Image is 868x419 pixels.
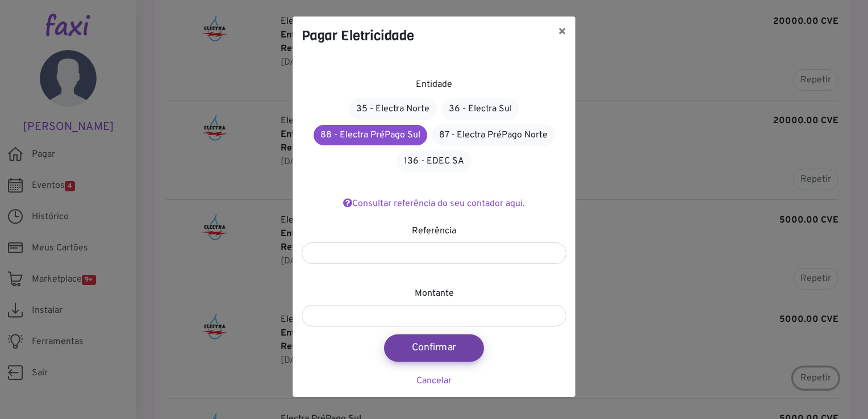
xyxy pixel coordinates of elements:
[397,150,471,172] a: 136 - EDEC SA
[384,334,484,362] button: Confirmar
[416,78,452,91] label: Entidade
[349,98,437,120] a: 35 - Electra Norte
[302,26,414,46] h4: Pagar Eletricidade
[549,16,575,48] button: ×
[343,198,525,209] a: Consultar referência do seu contador aqui.
[441,98,519,120] a: 36 - Electra Sul
[416,375,452,387] a: Cancelar
[415,287,454,300] label: Montante
[314,125,427,145] a: 88 - Electra PréPago Sul
[412,224,456,238] label: Referência
[432,124,555,146] a: 87 - Electra PréPago Norte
